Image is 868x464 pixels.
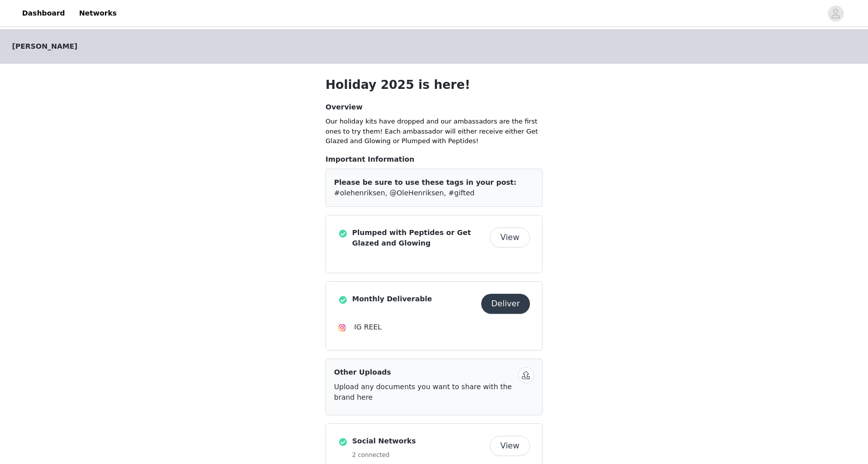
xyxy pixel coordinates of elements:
div: avatar [831,6,840,22]
span: #olehenriksen, @OleHenriksen, #gifted [334,189,475,197]
span: [PERSON_NAME] [12,41,77,52]
button: Deliver [481,294,530,314]
h4: Monthly Deliverable [352,294,477,304]
h4: Social Networks [352,436,486,446]
a: View [490,234,530,242]
button: View [490,227,530,248]
a: Deliver [481,300,530,308]
button: View [490,436,530,456]
h4: Other Uploads [334,367,514,378]
a: Dashboard [16,2,71,25]
a: Networks [73,2,123,25]
img: Instagram Icon [338,324,346,332]
div: Monthly Deliverable [325,281,542,351]
a: View [490,442,530,450]
h1: Holiday 2025 is here! [325,76,542,94]
span: Please be sure to use these tags in your post: [334,178,516,186]
h4: Plumped with Peptides or Get Glazed and Glowing [352,227,486,249]
span: Upload any documents you want to share with the brand here [334,383,512,401]
p: Important Information [325,154,542,165]
h4: Overview [325,102,542,112]
span: IG REEL [354,323,382,331]
div: Plumped with Peptides or Get Glazed and Glowing [325,215,542,273]
span: 2 connected [352,451,389,458]
p: Our holiday kits have dropped and our ambassadors are the first ones to try them! Each ambassador... [325,117,542,146]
